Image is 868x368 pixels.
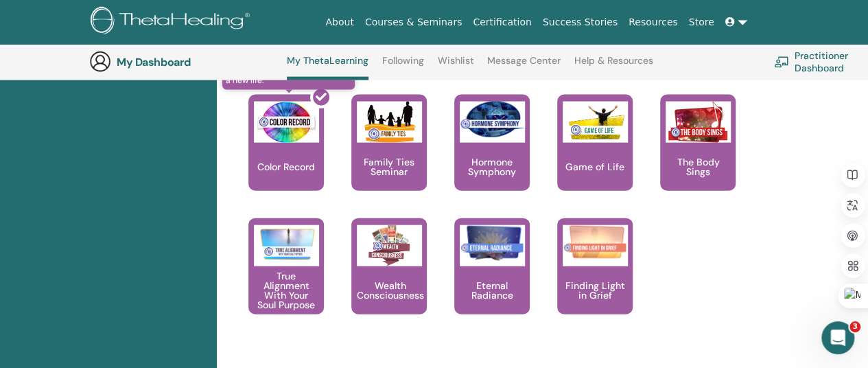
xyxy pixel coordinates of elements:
a: The Body Sings The Body Sings [660,95,736,218]
img: Hormone Symphony [460,102,525,138]
p: Game of Life [560,162,630,172]
p: Finding Light in Grief [557,281,633,300]
p: Color Record [252,162,320,172]
iframe: Intercom live chat [821,321,854,354]
a: My ThetaLearning [287,55,368,80]
img: chalkboard-teacher.svg [774,56,789,67]
img: Game of Life [563,102,628,143]
a: Courses & Seminars [360,10,468,35]
p: True Alignment With Your Soul Purpose [248,271,324,310]
p: The Body Sings [660,157,736,176]
a: True Alignment With Your Soul Purpose True Alignment With Your Soul Purpose [248,218,324,342]
h3: My Dashboard [117,56,254,69]
a: Eternal Radiance Eternal Radiance [454,218,530,342]
span: This is a class of knowing and understanding your connection with color and mind, and letting go ... [222,21,355,90]
a: About [320,10,359,35]
a: Certification [467,10,537,35]
a: Finding Light in Grief Finding Light in Grief [557,218,633,342]
img: logo.png [91,7,255,38]
a: Game of Life Game of Life [557,95,633,218]
a: Hormone Symphony Hormone Symphony [454,95,530,218]
a: Following [382,55,424,77]
a: Store [683,10,720,35]
img: Wealth Consciousness [357,225,422,266]
p: Eternal Radiance [454,281,530,300]
img: Color Record [254,102,319,143]
a: Wealth Consciousness Wealth Consciousness [351,218,427,342]
p: Wealth Consciousness [351,281,430,300]
a: Message Center [487,55,561,77]
a: Resources [623,10,683,35]
img: The Body Sings [666,102,731,143]
a: Family Ties Seminar Family Ties Seminar [351,95,427,218]
a: Wishlist [438,55,474,77]
img: Eternal Radiance [460,225,525,262]
img: True Alignment With Your Soul Purpose [254,225,319,262]
img: Family Ties Seminar [357,102,422,143]
img: Finding Light in Grief [563,225,628,262]
p: Hormone Symphony [454,157,530,176]
a: This is a class of knowing and understanding your connection with color and mind, and letting go ... [248,95,324,218]
a: Help & Resources [574,55,653,77]
a: Success Stories [537,10,623,35]
p: Family Ties Seminar [351,157,427,176]
img: generic-user-icon.jpg [89,51,111,73]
